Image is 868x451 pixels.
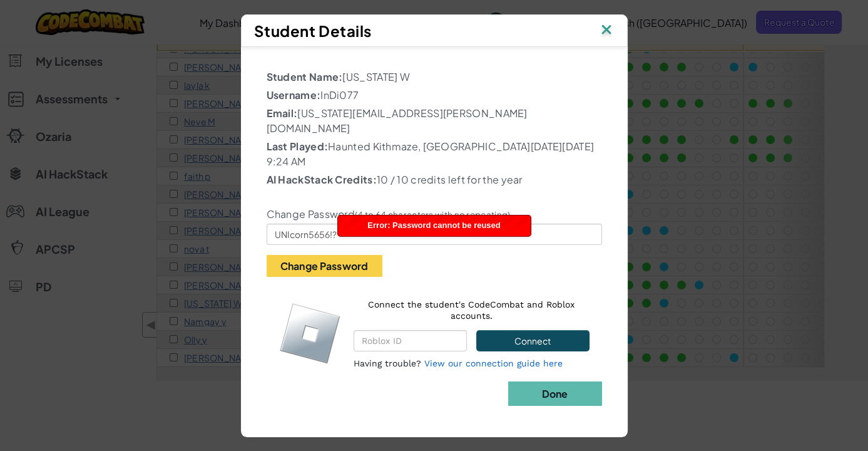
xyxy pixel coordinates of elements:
[267,88,321,101] b: Username:
[267,140,329,153] b: Last Played:
[267,172,602,187] p: 10 / 10 credits left for the year
[267,70,343,83] b: Student Name:
[367,220,500,230] span: Error: Password cannot be reused
[476,330,589,351] button: Connect
[354,330,467,351] input: Roblox ID
[267,139,602,169] p: Haunted Kithmaze, [GEOGRAPHIC_DATA][DATE][DATE] 9:24 AM
[267,106,298,120] b: Email:
[354,358,421,368] span: Having trouble?
[267,255,382,277] button: Change Password
[267,106,602,136] p: [US_STATE][EMAIL_ADDRESS][PERSON_NAME][DOMAIN_NAME]
[254,21,372,40] span: Student Details
[598,21,615,40] img: IconClose.svg
[424,358,563,368] a: View our connection guide here
[267,208,511,220] label: Change Password
[355,209,510,220] small: (4 to 64 characters with no repeating)
[267,88,602,103] p: InDi077
[354,299,590,321] p: Connect the student's CodeCombat and Roblox accounts.
[267,70,602,85] p: [US_STATE] W
[279,303,341,365] img: roblox-logo.svg
[267,173,377,186] b: AI HackStack Credits:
